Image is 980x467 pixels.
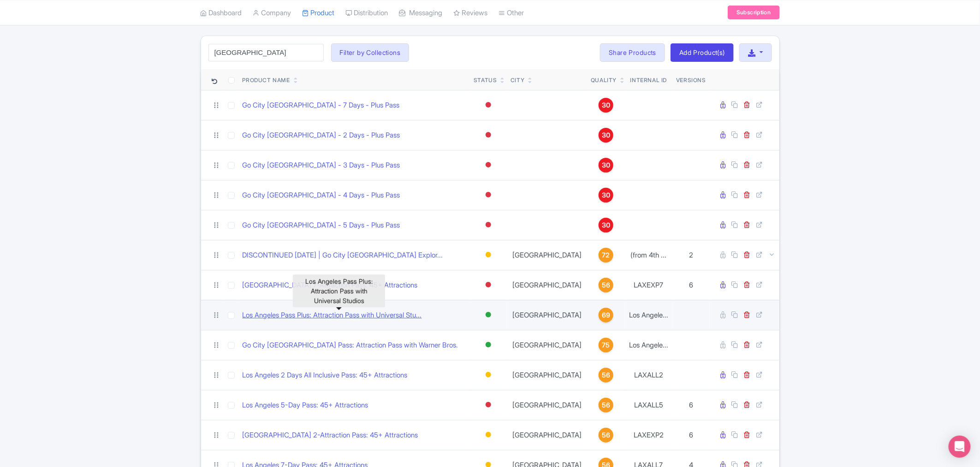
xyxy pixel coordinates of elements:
[689,401,693,409] span: 6
[507,330,587,360] td: [GEOGRAPHIC_DATA]
[591,368,621,383] a: 56
[689,281,693,289] span: 6
[243,310,422,321] a: Los Angeles Pass Plus: Attraction Pass with Universal Stu...
[591,76,617,84] div: Quality
[243,190,400,201] a: Go City [GEOGRAPHIC_DATA] - 4 Days - Plus Pass
[484,128,493,142] div: Inactive
[591,158,621,173] a: 30
[602,310,610,320] span: 69
[625,360,672,390] td: LAXALL2
[602,370,610,380] span: 56
[949,436,971,458] div: Open Intercom Messenger
[591,398,621,413] a: 56
[484,278,493,292] div: Inactive
[602,340,610,350] span: 75
[243,340,458,351] a: Go City [GEOGRAPHIC_DATA] Pass: Attraction Pass with Warner Bros.
[507,240,587,270] td: [GEOGRAPHIC_DATA]
[243,76,290,84] div: Product Name
[672,69,710,90] th: Versions
[591,248,621,263] a: 72
[507,420,587,450] td: [GEOGRAPHIC_DATA]
[293,275,385,307] div: Los Angeles Pass Plus: Attraction Pass with Universal Studios
[602,430,610,440] span: 56
[625,240,672,270] td: (from 4th ...
[243,280,418,291] a: [GEOGRAPHIC_DATA] 7-Attraction Pass: 45+ Attractions
[602,100,610,110] span: 30
[484,248,493,262] div: Building
[602,130,610,140] span: 30
[591,428,621,443] a: 56
[511,76,524,84] div: City
[689,431,693,439] span: 6
[625,420,672,450] td: LAXEXP2
[591,278,621,293] a: 56
[591,188,621,203] a: 30
[484,158,493,172] div: Inactive
[243,160,400,171] a: Go City [GEOGRAPHIC_DATA] - 3 Days - Plus Pass
[474,76,497,84] div: Status
[600,43,665,62] a: Share Products
[671,43,734,62] a: Add Product(s)
[243,430,418,441] a: [GEOGRAPHIC_DATA] 2-Attraction Pass: 45+ Attractions
[243,400,368,411] a: Los Angeles 5-Day Pass: 45+ Attractions
[591,128,621,143] a: 30
[625,270,672,300] td: LAXEXP7
[243,100,400,111] a: Go City [GEOGRAPHIC_DATA] - 7 Days - Plus Pass
[591,308,621,323] a: 69
[728,6,779,19] a: Subscription
[484,428,493,442] div: Building
[507,390,587,420] td: [GEOGRAPHIC_DATA]
[208,44,324,61] input: Search product name, city, or interal id
[602,250,610,260] span: 72
[602,160,610,170] span: 30
[625,300,672,330] td: Los Angele...
[507,300,587,330] td: [GEOGRAPHIC_DATA]
[591,338,621,353] a: 75
[591,218,621,233] a: 30
[484,398,493,412] div: Inactive
[602,190,610,200] span: 30
[243,370,408,381] a: Los Angeles 2 Days All Inclusive Pass: 45+ Attractions
[484,308,493,322] div: Active
[689,251,693,259] span: 2
[331,43,410,62] button: Filter by Collections
[243,250,443,261] a: DISCONTINUED [DATE] | Go City [GEOGRAPHIC_DATA] Explor...
[484,188,493,202] div: Inactive
[484,368,493,382] div: Building
[243,220,400,231] a: Go City [GEOGRAPHIC_DATA] - 5 Days - Plus Pass
[602,280,610,290] span: 56
[484,218,493,232] div: Inactive
[591,98,621,113] a: 30
[602,220,610,230] span: 30
[507,270,587,300] td: [GEOGRAPHIC_DATA]
[625,390,672,420] td: LAXALL5
[625,330,672,360] td: Los Angele...
[243,130,400,141] a: Go City [GEOGRAPHIC_DATA] - 2 Days - Plus Pass
[625,69,672,90] th: Internal ID
[507,360,587,390] td: [GEOGRAPHIC_DATA]
[484,98,493,112] div: Inactive
[484,338,493,352] div: Active
[602,400,610,410] span: 56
